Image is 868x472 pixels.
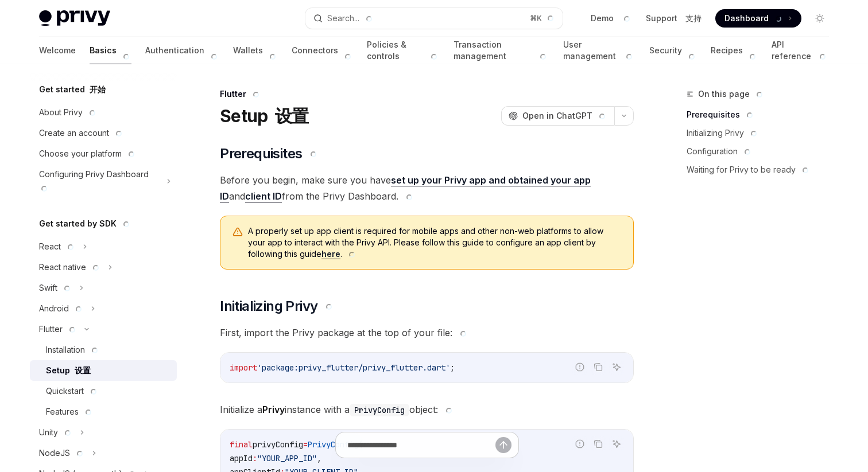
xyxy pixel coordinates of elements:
[39,106,98,119] div: About Privy
[30,319,177,340] button: Flutter
[772,37,829,64] a: API reference
[90,37,131,64] a: Basics
[572,360,587,375] button: Report incorrect code
[30,257,177,278] button: React native
[715,9,801,28] a: Dashboard
[685,13,702,23] font: 支持
[591,13,632,24] a: Demo
[233,37,278,64] a: Wallets
[495,437,511,453] button: Send message
[46,343,100,357] div: Installation
[275,106,309,126] font: 设置
[563,37,635,64] a: User management
[646,13,702,24] a: Support 支持
[220,88,634,100] div: Flutter
[39,217,131,231] h5: Get started by SDK
[30,422,177,443] button: Unity
[262,404,285,415] strong: Privy
[698,87,765,101] span: On this page
[30,123,177,143] a: Create an account
[292,37,353,64] a: Connectors
[39,260,101,274] div: React native
[46,405,94,419] div: Features
[30,381,177,401] a: Quickstart
[687,106,838,124] a: Prerequisites
[46,384,99,398] div: Quickstart
[450,362,455,373] span: ;
[327,11,374,25] div: Search...
[39,37,76,64] a: Welcome
[501,106,614,126] button: Open in ChatGPT
[591,360,606,375] button: Copy the contents from the code block
[30,298,177,319] button: Android
[39,126,124,140] div: Create an account
[30,401,177,422] a: Features
[248,225,622,260] span: A properly set up app client is required for mobile apps and other non-web platforms to allow you...
[39,302,84,315] div: Android
[220,172,634,204] span: Before you begin, make sure you have and from the Privy Dashboard.
[687,142,838,161] a: Configuration
[30,278,177,298] button: Swift
[30,360,177,381] a: Setup 设置
[321,249,340,259] a: here
[220,325,634,341] span: First, import the Privy package at the top of your file:
[232,227,243,238] svg: Warning
[30,102,177,123] a: About Privy
[305,8,563,29] button: Search... ⌘K
[39,446,85,460] div: NodeJS
[90,84,106,94] font: 开始
[30,143,177,164] a: Choose your platform
[530,14,556,23] span: ⌘ K
[145,37,219,64] a: Authentication
[39,281,72,295] div: Swift
[39,83,106,96] h5: Get started
[609,360,624,375] button: Ask AI
[245,190,282,202] a: client ID
[220,297,334,315] span: Initializing Privy
[46,364,91,377] div: Setup
[257,362,450,373] span: 'package:privy_flutter/privy_flutter.dart'
[724,13,784,24] span: Dashboard
[39,322,77,336] div: Flutter
[39,10,110,26] img: light logo
[230,362,257,373] span: import
[39,426,73,439] div: Unity
[39,147,137,161] div: Choose your platform
[30,236,177,257] button: React
[220,174,591,202] a: set up your Privy app and obtained your app ID
[711,37,758,64] a: Recipes
[649,37,697,64] a: Security
[687,161,838,179] a: Waiting for Privy to be ready
[454,37,549,64] a: Transaction management
[687,124,838,142] a: Initializing Privy
[347,432,495,458] input: Ask a question...
[30,340,177,360] a: Installation
[75,365,91,375] font: 设置
[350,404,409,416] code: PrivyConfig
[30,164,177,198] button: Configuring Privy Dashboard
[811,9,829,28] button: Toggle dark mode
[39,240,76,253] div: React
[39,167,160,195] div: Configuring Privy Dashboard
[367,37,440,64] a: Policies & controls
[220,106,308,126] h1: Setup
[522,110,607,122] span: Open in ChatGPT
[220,145,319,163] span: Prerequisites
[220,401,634,418] span: Initialize a instance with a object:
[30,443,177,463] button: NodeJS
